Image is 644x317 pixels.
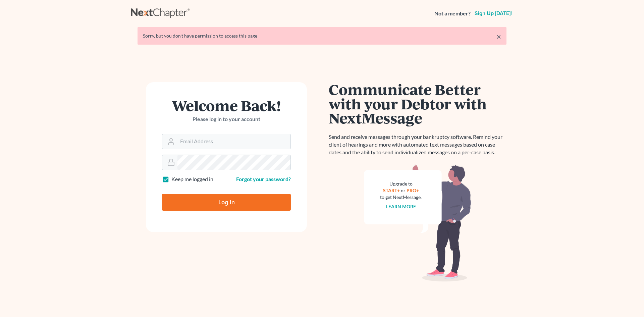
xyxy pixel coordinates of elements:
p: Send and receive messages through your bankruptcy software. Remind your client of hearings and mo... [329,133,506,156]
h1: Welcome Back! [162,98,291,113]
div: Upgrade to [380,180,422,187]
p: Please log in to your account [162,115,291,123]
input: Email Address [177,134,290,149]
a: Sign up [DATE]! [473,11,513,16]
a: PRO+ [407,188,419,193]
h1: Communicate Better with your Debtor with NextMessage [329,82,506,125]
div: to get NextMessage. [380,194,422,201]
a: START+ [383,188,400,193]
a: Learn more [386,204,416,209]
input: Log In [162,194,291,211]
strong: Not a member? [434,10,471,17]
img: nextmessage_bg-59042aed3d76b12b5cd301f8e5b87938c9018125f34e5fa2b7a6b67550977c72.svg [364,164,471,282]
a: × [496,33,501,41]
div: Sorry, but you don't have permission to access this page [143,33,501,39]
label: Keep me logged in [171,175,213,183]
span: or [401,188,406,193]
a: Forgot your password? [236,176,291,182]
